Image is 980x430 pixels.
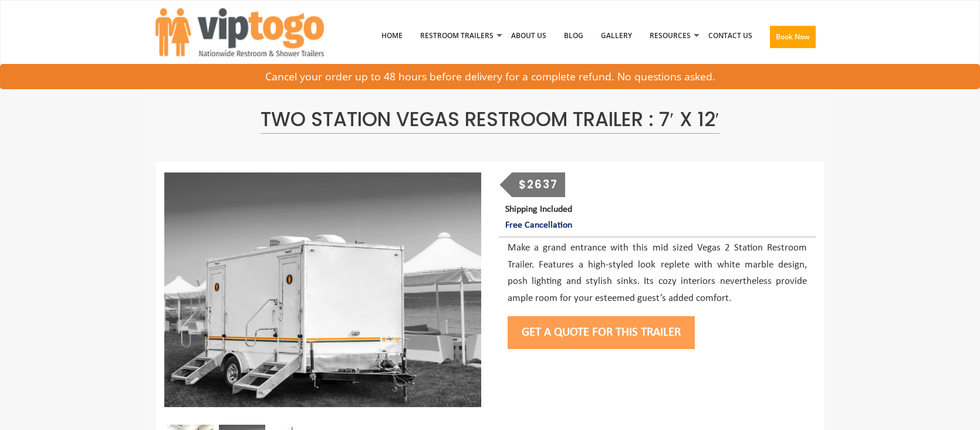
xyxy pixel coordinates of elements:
a: About Us [502,5,555,66]
div: $2637 [512,172,566,197]
button: Get a Quote for this Trailer [508,316,695,349]
button: Book Now [770,26,816,48]
a: Get a Quote for this Trailer [508,326,695,338]
a: Book Now [761,5,824,73]
a: Gallery [592,5,641,66]
a: Home [373,5,411,66]
p: Shipping Included [505,202,816,233]
a: Contact Us [699,5,761,66]
a: Blog [555,5,592,66]
a: Restroom Trailers [411,5,502,66]
img: Side view of two station restroom trailer with separate doors for males and females [164,172,481,407]
img: VIPTOGO [156,8,324,56]
a: Resources [641,5,699,66]
span: Free Cancellation [505,221,572,230]
span: Two Station Vegas Restroom Trailer : 7′ x 12′ [261,106,719,134]
p: Make a grand entrance with this mid sized Vegas 2 Station Restroom Trailer. Features a high-style... [508,240,807,308]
